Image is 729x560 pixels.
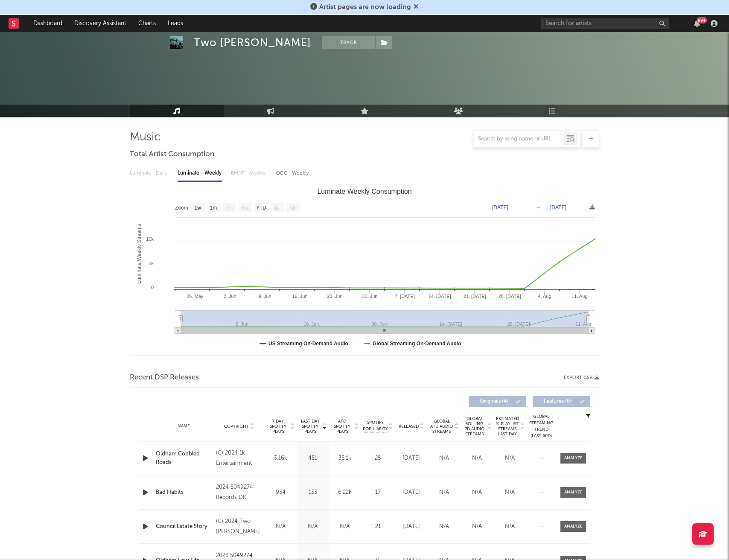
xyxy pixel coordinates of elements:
text: 6m [242,205,249,211]
text: US Streaming On-Demand Audio [268,341,348,347]
button: Features(0) [533,396,590,407]
div: N/A [331,522,359,531]
span: Global ATD Audio Streams [430,419,453,434]
span: Total Artist Consumption [130,149,214,160]
text: Luminate Weekly Consumption [317,188,411,195]
input: Search by song name or URL [474,136,564,143]
div: [DATE] [397,522,426,531]
text: 30. Jun [362,294,377,299]
div: 934 [267,488,295,497]
div: N/A [496,454,524,463]
div: (C) 2024 1k Entertainment [216,448,262,469]
div: (C) 2024 Two [PERSON_NAME] [216,516,262,537]
text: 9. Jun [259,294,271,299]
div: OCC - Weekly [276,166,310,181]
div: N/A [463,488,491,497]
text: 23. Jun [327,294,342,299]
a: Council Estate Story [156,522,212,531]
div: N/A [267,522,295,531]
div: 25 [363,454,393,463]
text: 5k [149,261,154,266]
div: 35.1k [331,454,359,463]
text: 11. Aug [575,321,591,327]
div: N/A [430,488,458,497]
button: Export CSV [564,375,599,380]
text: 11. Aug [572,294,587,299]
span: Spotify Popularity [363,420,388,432]
a: Bad Habits [156,488,212,497]
button: Track [322,36,375,49]
div: N/A [463,522,491,531]
text: 1y [274,205,280,211]
span: Released [399,424,419,429]
text: Zoom [175,205,188,211]
div: [DATE] [397,454,426,463]
text: YTD [256,205,266,211]
span: ATD Spotify Plays [331,419,353,434]
div: 451 [299,454,327,463]
a: Dashboard [27,15,68,32]
text: 4. Aug [538,294,551,299]
a: Charts [132,15,162,32]
div: N/A [430,522,458,531]
text: 16. Jun [292,294,308,299]
text: → [536,204,541,210]
text: 2. Jun [224,294,236,299]
div: 17 [363,488,393,497]
span: Estimated % Playlist Streams Last Day [496,416,519,437]
div: N/A [496,522,524,531]
div: N/A [496,488,524,497]
div: [DATE] [397,488,426,497]
span: Dismiss [414,4,419,11]
span: 7 Day Spotify Plays [267,419,289,434]
span: Recent DSP Releases [130,373,199,383]
div: 21 [363,522,393,531]
text: All [289,205,295,211]
text: [DATE] [492,204,508,210]
div: N/A [463,454,491,463]
svg: Luminate Weekly Consumption [130,184,599,355]
div: 133 [299,488,327,497]
text: 21. [DATE] [464,294,486,299]
a: Discovery Assistant [68,15,132,32]
text: 10k [146,236,154,242]
a: Oldham Cobbled Roads [156,450,212,467]
div: Luminate - Weekly [178,166,222,181]
span: Features ( 0 ) [538,399,577,404]
text: [DATE] [550,204,566,210]
div: N/A [430,454,458,463]
text: 1m [210,205,217,211]
span: Last Day Spotify Plays [299,419,321,434]
text: 3m [226,205,233,211]
div: 3.16k [267,454,295,463]
div: Two [PERSON_NAME] [194,36,311,49]
text: 28. [DATE] [499,294,521,299]
input: Search for artists [541,18,669,29]
text: 14. [DATE] [429,294,451,299]
div: Global Streaming Trend (Last 60D) [528,414,554,439]
text: Luminate Weekly Streams [136,224,142,284]
button: 99+ [694,20,700,27]
a: Leads [162,15,189,32]
button: Originals(4) [469,396,526,407]
span: Copyright [224,424,249,429]
div: Name [156,423,212,429]
span: Originals ( 4 ) [474,399,513,404]
div: 2024 5049274 Records DK [216,482,262,503]
text: 1w [195,205,201,211]
text: 7. [DATE] [395,294,415,299]
span: Artist pages are now loading [319,4,411,11]
div: 99 + [697,17,707,23]
span: Global Rolling 7D Audio Streams [463,416,486,437]
div: 6.22k [331,488,359,497]
text: 0 [151,285,154,290]
text: Global Streaming On-Demand Audio [373,341,461,347]
text: 26. May [187,294,204,299]
div: N/A [299,522,327,531]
